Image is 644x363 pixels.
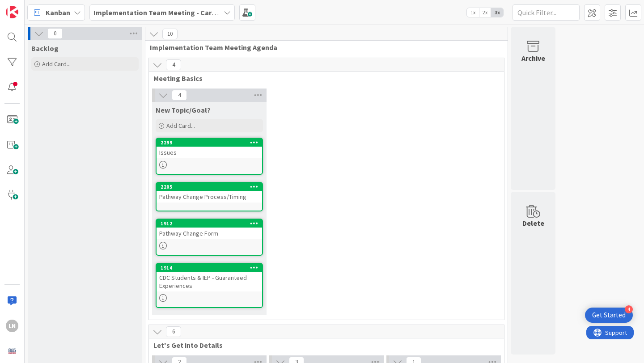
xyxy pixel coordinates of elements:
[491,8,503,17] span: 3x
[150,43,496,52] span: Implementation Team Meeting Agenda
[479,8,491,17] span: 2x
[161,220,262,227] div: 1912
[522,218,544,228] div: Delete
[161,139,262,146] div: 2299
[46,7,70,18] span: Kanban
[156,106,211,114] span: New Topic/Goal?
[625,305,633,313] div: 4
[157,219,262,228] div: 1912
[157,219,262,239] div: 1912Pathway Change Form
[47,28,63,39] span: 0
[521,53,545,63] div: Archive
[31,44,59,53] span: Backlog
[153,341,493,350] span: Let's Get into Details
[161,265,262,271] div: 1914
[166,122,195,130] span: Add Card...
[157,147,262,158] div: Issues
[166,326,181,337] span: 6
[157,183,262,203] div: 2205Pathway Change Process/Timing
[172,90,187,101] span: 4
[93,8,250,17] b: Implementation Team Meeting - Career Themed
[161,184,262,190] div: 2205
[157,264,262,272] div: 1914
[157,264,262,291] div: 1914CDC Students & IEP - Guaranteed Experiences
[157,272,262,291] div: CDC Students & IEP - Guaranteed Experiences
[157,228,262,239] div: Pathway Change Form
[19,1,41,12] span: Support
[166,59,181,70] span: 4
[6,345,18,357] img: avatar
[6,320,18,332] div: LN
[6,6,18,18] img: Visit kanbanzone.com
[153,74,493,83] span: Meeting Basics
[42,60,71,68] span: Add Card...
[467,8,479,17] span: 1x
[585,308,633,323] div: Open Get Started checklist, remaining modules: 4
[157,139,262,158] div: 2299Issues
[157,191,262,203] div: Pathway Change Process/Timing
[157,139,262,147] div: 2299
[157,183,262,191] div: 2205
[592,311,626,320] div: Get Started
[513,4,580,21] input: Quick Filter...
[162,29,178,39] span: 10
